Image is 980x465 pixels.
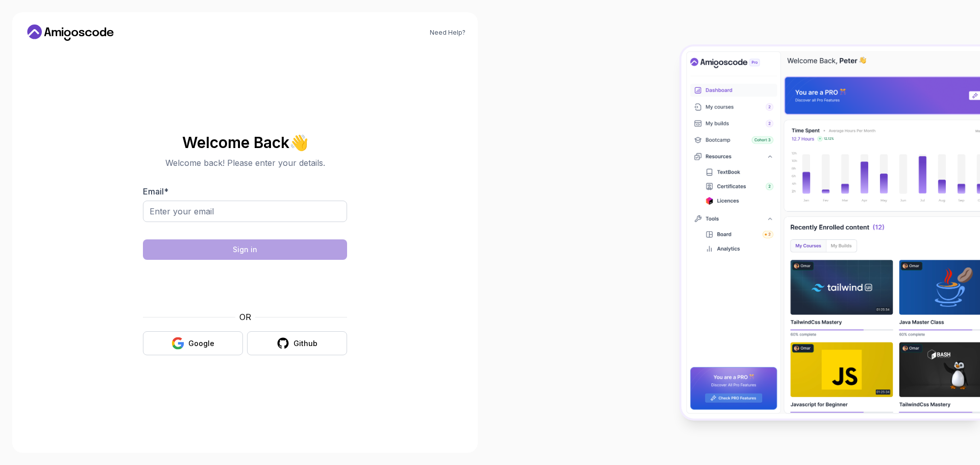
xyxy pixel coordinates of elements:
input: Enter your email [143,201,347,222]
div: Sign in [233,244,257,255]
a: Need Help? [430,29,465,37]
div: Github [293,338,317,349]
span: 👋 [288,132,311,153]
p: Welcome back! Please enter your details. [143,157,347,169]
button: Sign in [143,239,347,260]
button: Github [247,331,347,355]
a: Home link [24,25,116,41]
button: Google [143,331,243,355]
h2: Welcome Back [143,134,347,151]
label: Email * [143,186,168,197]
p: OR [239,311,251,323]
img: Amigoscode Dashboard [681,46,980,419]
iframe: Widget que contiene una casilla de verificación para el desafío de seguridad de hCaptcha [168,266,322,305]
div: Google [188,338,214,349]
